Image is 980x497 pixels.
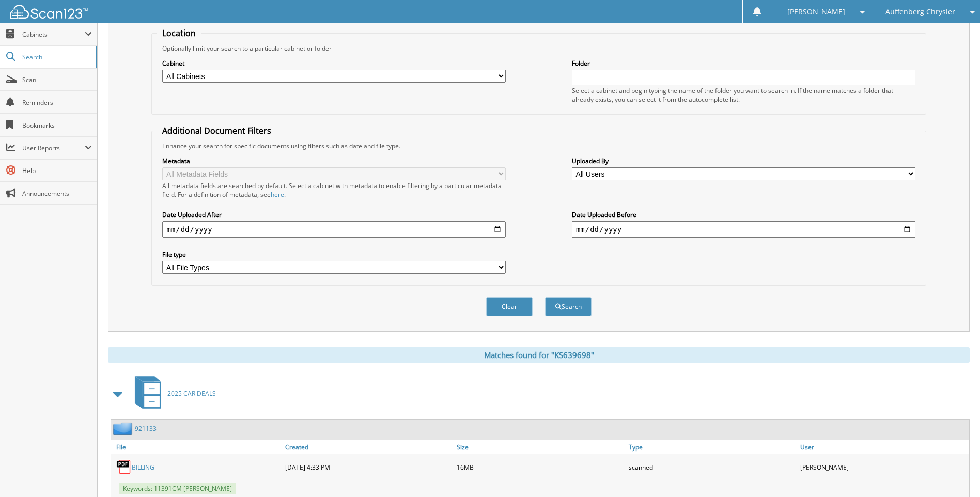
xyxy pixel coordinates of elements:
[626,457,798,477] div: scanned
[162,59,506,68] label: Cabinet
[135,424,157,433] a: 921133
[167,389,216,398] span: 2025 CAR DEALS
[116,459,132,475] img: PDF.png
[572,210,915,219] label: Date Uploaded Before
[157,27,201,39] legend: Location
[162,181,506,199] div: All metadata fields are searched by default. Select a cabinet with metadata to enable filtering b...
[162,210,506,219] label: Date Uploaded After
[486,297,533,316] button: Clear
[798,457,969,477] div: [PERSON_NAME]
[787,9,845,15] span: [PERSON_NAME]
[113,422,135,435] img: folder2.png
[22,144,85,152] span: User Reports
[22,166,92,175] span: Help
[454,457,626,477] div: 16MB
[22,98,92,107] span: Reminders
[162,157,506,165] label: Metadata
[572,157,915,165] label: Uploaded By
[157,125,276,136] legend: Additional Document Filters
[22,75,92,84] span: Scan
[928,447,980,497] iframe: Chat Widget
[108,347,970,363] div: Matches found for "KS639698"
[162,250,506,259] label: File type
[157,44,920,53] div: Optionally limit your search to a particular cabinet or folder
[129,373,216,414] a: 2025 CAR DEALS
[798,440,969,454] a: User
[545,297,592,316] button: Search
[271,190,284,199] a: here
[885,9,955,15] span: Auffenberg Chrysler
[162,221,506,238] input: start
[22,121,92,130] span: Bookmarks
[119,483,236,494] span: Keywords: 11391CM [PERSON_NAME]
[572,221,915,238] input: end
[572,86,915,104] div: Select a cabinet and begin typing the name of the folder you want to search in. If the name match...
[22,53,90,61] span: Search
[572,59,915,68] label: Folder
[283,440,454,454] a: Created
[22,189,92,198] span: Announcements
[10,5,88,19] img: scan123-logo-white.svg
[157,142,920,150] div: Enhance your search for specific documents using filters such as date and file type.
[283,457,454,477] div: [DATE] 4:33 PM
[111,440,283,454] a: File
[22,30,85,39] span: Cabinets
[626,440,798,454] a: Type
[454,440,626,454] a: Size
[132,463,154,472] a: BILLING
